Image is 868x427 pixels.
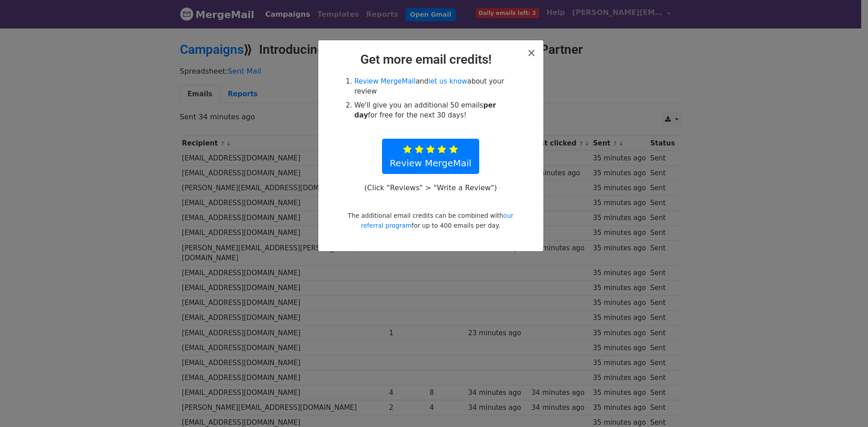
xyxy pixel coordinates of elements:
a: Review MergeMail [354,77,416,85]
span: × [527,47,536,59]
strong: per day [354,101,496,120]
small: The additional email credits can be combined with for up to 400 emails per day. [348,212,513,229]
a: let us know [429,77,467,85]
div: 聊天小工具 [823,384,868,427]
h2: Get more email credits! [325,52,536,67]
button: Close [527,47,536,58]
li: We'll give you an additional 50 emails for free for the next 30 days! [354,100,517,121]
li: and about your review [354,76,517,97]
a: our referral program [361,212,513,229]
p: (Click "Reviews" > "Write a Review") [359,183,501,192]
a: Review MergeMail [382,139,479,174]
iframe: Chat Widget [823,384,868,427]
